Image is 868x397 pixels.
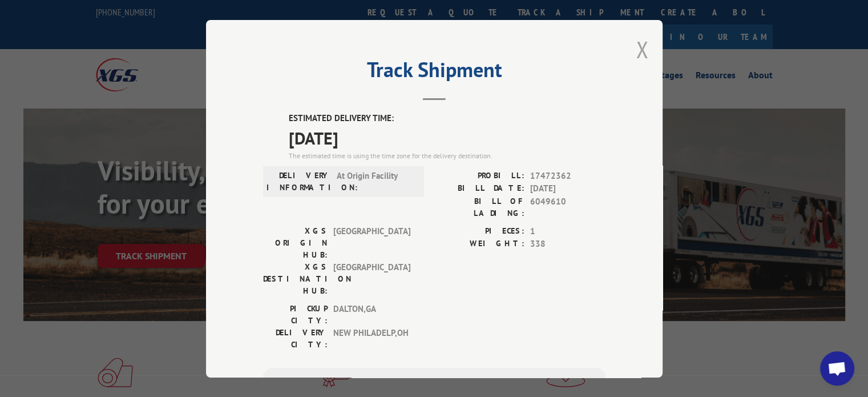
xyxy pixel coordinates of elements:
span: DALTON , GA [333,302,410,326]
span: 338 [530,238,605,251]
label: XGS DESTINATION HUB: [263,260,328,296]
label: PROBILL: [434,169,524,182]
span: At Origin Facility [337,169,414,193]
label: ESTIMATED DELIVERY TIME: [289,112,605,125]
span: [DATE] [289,125,605,150]
label: DELIVERY CITY: [263,326,328,350]
button: Close modal [636,34,648,65]
label: PICKUP CITY: [263,302,328,326]
label: WEIGHT: [434,238,524,251]
span: 17472362 [530,169,605,182]
span: [GEOGRAPHIC_DATA] [333,260,410,296]
span: NEW PHILADELP , OH [333,326,410,350]
span: 1 [530,224,605,238]
label: PIECES: [434,224,524,238]
div: Open chat [820,351,854,386]
label: XGS ORIGIN HUB: [263,224,328,260]
label: DELIVERY INFORMATION: [267,169,331,193]
span: [DATE] [530,182,605,195]
span: 6049610 [530,195,605,219]
label: BILL OF LADING: [434,195,524,219]
h2: Track Shipment [263,62,605,83]
div: The estimated time is using the time zone for the delivery destination. [289,150,605,161]
span: [GEOGRAPHIC_DATA] [333,224,410,260]
label: BILL DATE: [434,182,524,195]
